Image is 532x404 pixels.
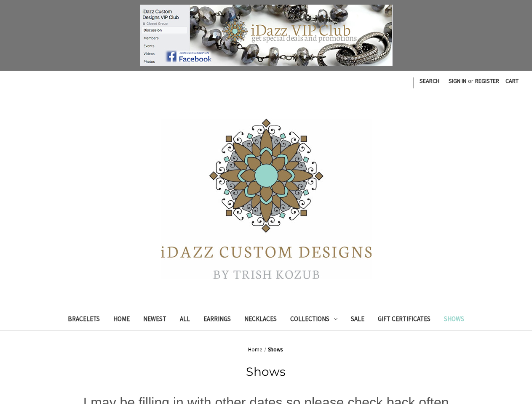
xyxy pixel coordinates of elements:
[35,346,497,354] nav: Breadcrumb
[437,310,471,330] a: Shows
[161,119,372,279] img: iDazz Custom Designs
[248,346,262,353] a: Home
[107,310,136,330] a: Home
[471,71,504,91] a: Register
[412,74,415,90] li: |
[501,71,523,91] a: Cart
[136,310,173,330] a: Newest
[444,71,471,91] a: Sign in
[173,310,197,330] a: All
[61,310,107,330] a: Bracelets
[35,363,497,380] h1: Shows
[13,5,519,66] a: Join the group!
[505,77,519,85] span: Cart
[371,310,437,330] a: Gift Certificates
[238,310,283,330] a: Necklaces
[467,77,474,85] span: or
[197,310,238,330] a: Earrings
[415,71,444,91] a: Search
[344,310,371,330] a: Sale
[268,346,283,353] a: Shows
[283,310,344,330] a: Collections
